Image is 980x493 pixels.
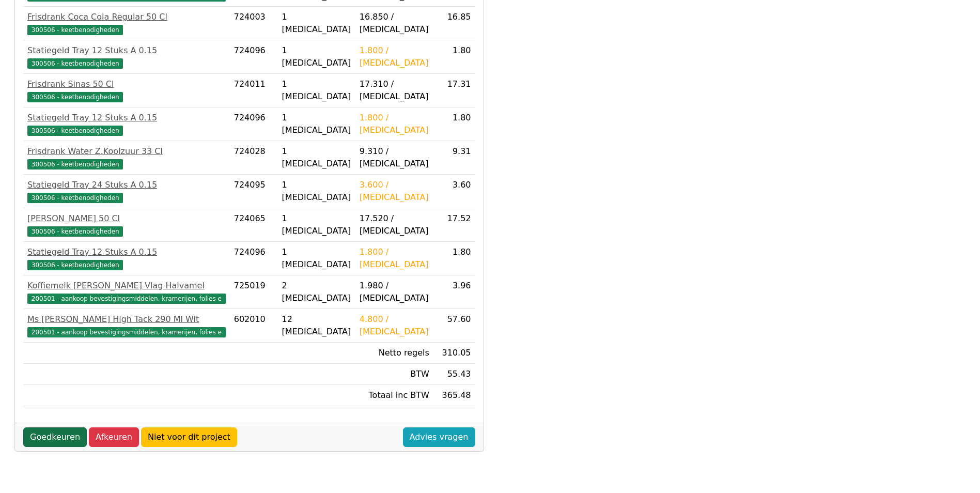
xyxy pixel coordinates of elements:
div: 9.310 / [MEDICAL_DATA] [360,145,429,170]
a: Afkeuren [89,427,139,447]
a: Frisdrank Sinas 50 Cl300506 - keetbenodigheden [27,78,226,103]
td: 1.80 [433,40,475,74]
div: 3.600 / [MEDICAL_DATA] [360,179,429,204]
div: 16.850 / [MEDICAL_DATA] [360,11,429,36]
td: Totaal inc BTW [355,385,433,406]
td: 724065 [230,208,278,242]
td: 1.80 [433,242,475,275]
div: 1.800 / [MEDICAL_DATA] [360,112,429,136]
a: Statiegeld Tray 24 Stuks A 0.15300506 - keetbenodigheden [27,179,226,204]
span: 200501 - aankoop bevestigingsmiddelen, kramerijen, folies e [27,327,226,337]
div: 1.980 / [MEDICAL_DATA] [360,280,429,304]
div: 2 [MEDICAL_DATA] [282,280,351,304]
td: 17.52 [433,208,475,242]
a: Koffiemelk [PERSON_NAME] Vlag Halvamel200501 - aankoop bevestigingsmiddelen, kramerijen, folies e [27,280,226,304]
td: Netto regels [355,343,433,364]
div: 1 [MEDICAL_DATA] [282,112,351,136]
a: Frisdrank Coca Cola Regular 50 Cl300506 - keetbenodigheden [27,11,226,36]
div: Frisdrank Water Z.Koolzuur 33 Cl [27,145,226,158]
div: Statiegeld Tray 12 Stuks A 0.15 [27,246,226,258]
a: [PERSON_NAME] 50 Cl300506 - keetbenodigheden [27,212,226,237]
a: Ms [PERSON_NAME] High Tack 290 Ml Wit200501 - aankoop bevestigingsmiddelen, kramerijen, folies e [27,313,226,338]
div: Koffiemelk [PERSON_NAME] Vlag Halvamel [27,280,226,292]
span: 300506 - keetbenodigheden [27,260,123,270]
div: 4.800 / [MEDICAL_DATA] [360,313,429,338]
td: 55.43 [433,364,475,385]
div: Frisdrank Coca Cola Regular 50 Cl [27,11,226,23]
td: 724011 [230,74,278,107]
div: 1 [MEDICAL_DATA] [282,11,351,36]
span: 300506 - keetbenodigheden [27,58,123,69]
div: Frisdrank Sinas 50 Cl [27,78,226,90]
div: Statiegeld Tray 24 Stuks A 0.15 [27,179,226,191]
div: 1 [MEDICAL_DATA] [282,145,351,170]
td: 724095 [230,175,278,208]
td: 602010 [230,309,278,343]
a: Statiegeld Tray 12 Stuks A 0.15300506 - keetbenodigheden [27,246,226,271]
td: 724096 [230,242,278,275]
div: 17.310 / [MEDICAL_DATA] [360,78,429,103]
div: [PERSON_NAME] 50 Cl [27,212,226,225]
td: 16.85 [433,7,475,40]
span: 300506 - keetbenodigheden [27,92,123,102]
td: 724003 [230,7,278,40]
div: 1 [MEDICAL_DATA] [282,78,351,103]
td: 310.05 [433,343,475,364]
td: 57.60 [433,309,475,343]
div: Statiegeld Tray 12 Stuks A 0.15 [27,44,226,57]
div: 1 [MEDICAL_DATA] [282,179,351,204]
div: Ms [PERSON_NAME] High Tack 290 Ml Wit [27,313,226,326]
td: 724028 [230,141,278,175]
div: 1 [MEDICAL_DATA] [282,44,351,69]
div: 1.800 / [MEDICAL_DATA] [360,246,429,271]
a: Statiegeld Tray 12 Stuks A 0.15300506 - keetbenodigheden [27,44,226,69]
td: 9.31 [433,141,475,175]
td: 1.80 [433,107,475,141]
td: BTW [355,364,433,385]
td: 725019 [230,275,278,309]
td: 724096 [230,107,278,141]
span: 200501 - aankoop bevestigingsmiddelen, kramerijen, folies e [27,294,226,304]
span: 300506 - keetbenodigheden [27,193,123,203]
div: Statiegeld Tray 12 Stuks A 0.15 [27,112,226,124]
a: Frisdrank Water Z.Koolzuur 33 Cl300506 - keetbenodigheden [27,145,226,170]
span: 300506 - keetbenodigheden [27,25,123,35]
span: 300506 - keetbenodigheden [27,226,123,237]
div: 1 [MEDICAL_DATA] [282,246,351,271]
a: Statiegeld Tray 12 Stuks A 0.15300506 - keetbenodigheden [27,112,226,136]
div: 1.800 / [MEDICAL_DATA] [360,44,429,69]
td: 724096 [230,40,278,74]
span: 300506 - keetbenodigheden [27,126,123,136]
span: 300506 - keetbenodigheden [27,159,123,170]
a: Goedkeuren [23,427,87,447]
td: 17.31 [433,74,475,107]
div: 12 [MEDICAL_DATA] [282,313,351,338]
td: 3.60 [433,175,475,208]
div: 17.520 / [MEDICAL_DATA] [360,212,429,237]
div: 1 [MEDICAL_DATA] [282,212,351,237]
td: 365.48 [433,385,475,406]
a: Advies vragen [403,427,475,447]
td: 3.96 [433,275,475,309]
a: Niet voor dit project [141,427,237,447]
